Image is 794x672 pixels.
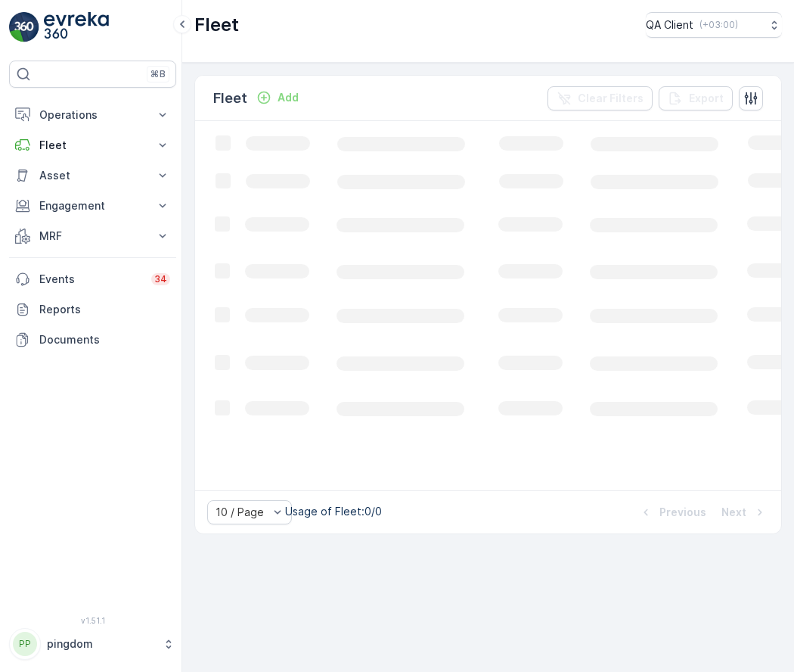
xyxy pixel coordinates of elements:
[44,12,109,42] img: logo_light-DOdMpM7g.png
[39,107,146,123] p: Operations
[9,264,176,294] a: Events34
[699,19,738,31] p: ( +03:00 )
[9,325,176,355] a: Documents
[213,88,247,109] p: Fleet
[9,12,39,42] img: logo
[9,160,176,191] button: Asset
[9,191,176,221] button: Engagement
[9,130,176,160] button: Fleet
[9,294,176,325] a: Reports
[154,273,167,285] p: 34
[39,332,170,347] p: Documents
[39,168,146,183] p: Asset
[47,636,155,652] p: pingdom
[278,90,299,105] p: Add
[150,68,166,80] p: ⌘B
[9,628,176,660] button: PPpingdom
[646,12,782,38] button: QA Client(+03:00)
[721,505,746,520] p: Next
[646,17,693,33] p: QA Client
[547,86,653,110] button: Clear Filters
[9,221,176,251] button: MRF
[194,13,239,37] p: Fleet
[39,138,146,153] p: Fleet
[39,302,170,317] p: Reports
[39,198,146,213] p: Engagement
[720,503,769,521] button: Next
[689,91,724,106] p: Export
[9,100,176,130] button: Operations
[39,272,142,287] p: Events
[659,86,733,110] button: Export
[13,632,37,656] div: PP
[285,504,382,519] p: Usage of Fleet : 0/0
[659,505,706,520] p: Previous
[578,91,644,106] p: Clear Filters
[9,616,176,625] span: v 1.51.1
[250,89,305,107] button: Add
[637,503,708,521] button: Previous
[39,229,146,244] p: MRF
